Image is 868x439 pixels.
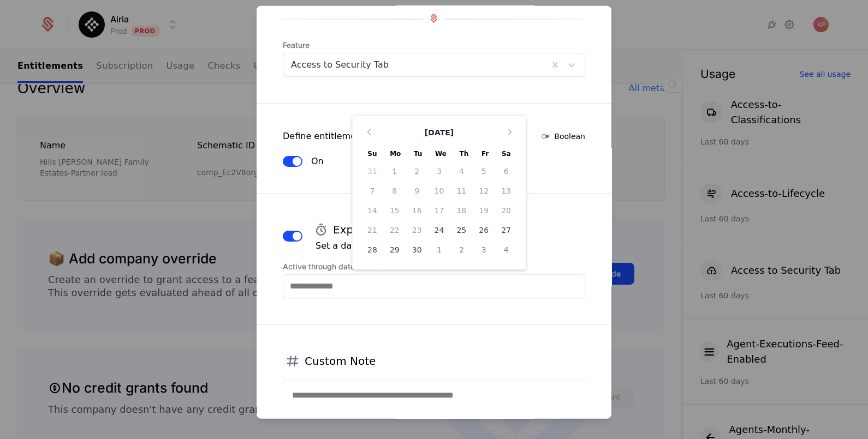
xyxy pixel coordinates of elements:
div: Choose Thursday, October 2nd, 2025 [450,240,473,258]
div: Not available Tuesday, September 16th, 2025 [406,201,428,219]
div: Choose Friday, October 3rd, 2025 [473,240,495,258]
div: Not available Saturday, September 20th, 2025 [495,201,518,219]
div: [DATE] [425,127,454,137]
div: Not available Sunday, September 21st, 2025 [361,221,384,238]
div: Not available Saturday, September 6th, 2025 [495,162,518,179]
div: Choose Saturday, September 27th, 2025 [495,221,518,238]
div: Choose Wednesday, October 1st, 2025 [428,240,450,258]
div: Saturday [495,145,517,162]
div: Not available Monday, September 15th, 2025 [383,201,406,219]
div: Not available Monday, September 8th, 2025 [383,182,406,199]
div: Not available Friday, September 19th, 2025 [473,201,495,219]
div: Friday [475,145,495,162]
h4: Custom Note [305,353,376,368]
div: Not available Sunday, September 14th, 2025 [361,201,384,219]
div: Month September, 2025 [361,162,518,260]
div: Not available Saturday, September 13th, 2025 [495,182,518,199]
div: Not available Tuesday, September 23rd, 2025 [406,221,428,238]
div: Not available Thursday, September 11th, 2025 [450,182,473,199]
div: Not available Friday, September 12th, 2025 [473,182,495,199]
div: Wednesday [429,145,453,162]
label: Active through date (UTC) [283,261,585,272]
div: Thursday [453,145,475,162]
div: Choose Tuesday, September 30th, 2025 [406,240,428,258]
div: Not available Wednesday, September 10th, 2025 [428,182,450,199]
div: Choose Wednesday, September 24th, 2025 [428,221,450,238]
div: Choose Monday, September 29th, 2025 [383,240,406,258]
label: On [311,155,324,166]
div: Monday [383,145,407,162]
div: Sunday [361,145,384,162]
div: Not available Monday, September 1st, 2025 [383,162,406,179]
div: Not available Sunday, August 31st, 2025 [361,162,384,179]
div: Not available Monday, September 22nd, 2025 [383,221,406,238]
div: Not available Friday, September 5th, 2025 [473,162,495,179]
div: Choose Thursday, September 25th, 2025 [450,221,473,238]
p: Set a date when this override will expire. [316,239,495,252]
div: Choose Date [361,124,518,260]
div: Choose Sunday, September 28th, 2025 [361,240,384,258]
div: Not available Wednesday, September 17th, 2025 [428,201,450,219]
span: Feature [283,39,585,50]
div: Not available Thursday, September 4th, 2025 [450,162,473,179]
div: Choose Friday, September 26th, 2025 [473,221,495,238]
div: Not available Thursday, September 18th, 2025 [450,201,473,219]
div: Choose Saturday, October 4th, 2025 [495,240,518,258]
div: Define entitlements limits [283,129,396,142]
div: Not available Tuesday, September 9th, 2025 [406,182,428,199]
span: Boolean [554,130,585,141]
div: Not available Tuesday, September 2nd, 2025 [406,162,428,179]
div: Not available Wednesday, September 3rd, 2025 [428,162,450,179]
div: Tuesday [407,145,429,162]
h4: Expiration date [333,221,417,237]
div: Not available Sunday, September 7th, 2025 [361,182,384,199]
